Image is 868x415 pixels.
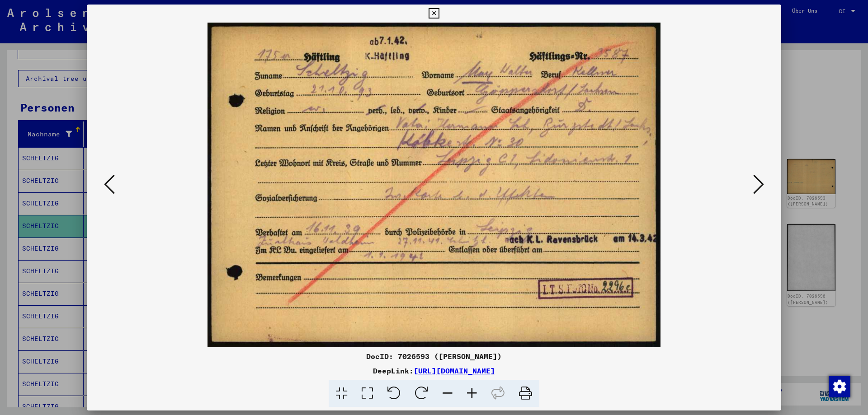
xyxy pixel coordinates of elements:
div: DocID: 7026593 ([PERSON_NAME]) [87,351,781,362]
img: 001.jpg [118,23,750,347]
img: Zustimmung ändern [829,376,850,397]
div: DeepLink: [87,365,781,376]
div: Zustimmung ändern [828,375,850,397]
a: [URL][DOMAIN_NAME] [414,366,495,375]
